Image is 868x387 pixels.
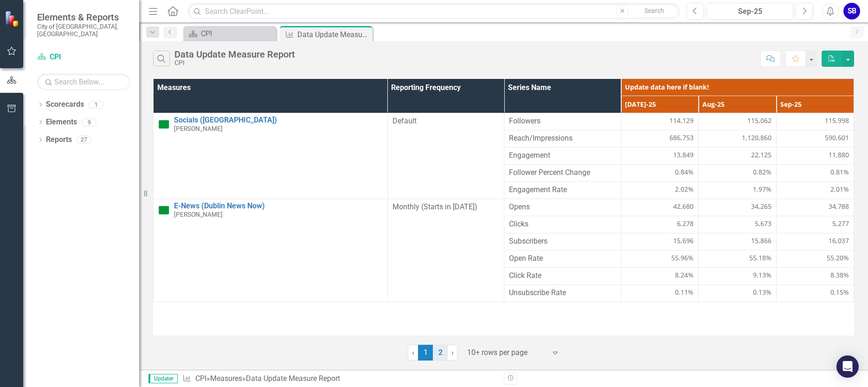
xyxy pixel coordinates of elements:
span: 11,880 [829,150,849,160]
td: Double-Click to Edit [699,233,776,251]
span: 114,129 [669,116,694,125]
span: 115,998 [825,116,849,125]
span: 34,788 [829,202,849,211]
span: 55.20% [827,253,849,263]
span: Clicks [509,219,616,230]
small: [PERSON_NAME] [174,125,223,132]
img: On Target [158,119,169,130]
span: 34,265 [751,202,772,211]
span: Subscribers [509,236,616,247]
div: CPI [174,59,295,66]
div: 1 [89,101,103,109]
span: 0.15% [830,288,849,297]
div: Monthly (Starts in [DATE]) [392,202,500,213]
span: 1,120,860 [742,133,772,142]
div: Open Intercom Messenger [836,355,859,378]
span: Unsubscribe Rate [509,288,616,298]
span: 0.84% [675,168,694,177]
td: Double-Click to Edit [621,285,698,302]
span: 0.82% [753,168,772,177]
td: Double-Click to Edit [621,268,698,285]
span: Engagement [509,150,616,161]
span: 0.11% [675,288,694,297]
span: 15,696 [673,236,694,245]
td: Double-Click to Edit Right Click for Context Menu [154,113,388,199]
td: Double-Click to Edit [776,233,854,251]
span: Updater [148,374,178,383]
span: Follower Percent Change [509,168,616,178]
span: 5,277 [832,219,849,228]
input: Search ClearPoint... [188,3,680,19]
span: 9.13% [753,271,772,280]
span: 42,680 [673,202,694,211]
span: 15,866 [751,236,772,245]
span: 13,849 [673,150,694,160]
td: Double-Click to Edit [699,251,776,268]
span: Click Rate [509,271,616,281]
span: Followers [509,116,616,127]
span: › [451,348,454,357]
span: 5,673 [755,219,772,228]
button: SB [843,3,860,19]
a: CPI [37,52,130,63]
td: Double-Click to Edit [699,216,776,233]
span: 55.18% [749,253,772,263]
a: Socials ([GEOGRAPHIC_DATA]) [174,116,383,124]
td: Double-Click to Edit Right Click for Context Menu [154,199,388,302]
td: Double-Click to Edit [621,113,698,130]
td: Double-Click to Edit [699,285,776,302]
td: Double-Click to Edit [776,113,854,130]
span: ‹ [412,348,414,357]
img: On Target [158,205,169,216]
span: Search [644,7,664,14]
td: Double-Click to Edit [699,199,776,216]
span: 55.96% [671,253,694,263]
span: Reach/Impressions [509,133,616,144]
a: Measures [210,374,242,383]
td: Double-Click to Edit [776,268,854,285]
div: Data Update Measure Report [174,49,295,59]
td: Double-Click to Edit [699,113,776,130]
span: 1 [418,345,433,361]
td: Double-Click to Edit [776,251,854,268]
div: 9 [82,118,96,126]
a: CPI [186,28,274,39]
span: 2.02% [675,185,694,194]
td: Double-Click to Edit [621,216,698,233]
span: Opens [509,202,616,213]
td: Double-Click to Edit [776,148,854,165]
div: 27 [77,136,91,144]
td: Double-Click to Edit [699,148,776,165]
input: Search Below... [37,74,130,90]
td: Double-Click to Edit [776,216,854,233]
span: 8.24% [675,271,694,280]
a: 2 [433,345,448,361]
td: Double-Click to Edit [776,130,854,148]
td: Double-Click to Edit [621,148,698,165]
span: 590,601 [825,133,849,142]
span: 16,037 [829,236,849,245]
small: [PERSON_NAME] [174,211,223,218]
td: Double-Click to Edit [621,233,698,251]
span: 2.01% [830,185,849,194]
a: Elements [46,117,77,128]
span: 1.97% [753,185,772,194]
div: » » [182,374,497,384]
div: Data Update Measure Report [246,374,340,383]
span: 0.13% [753,288,772,297]
a: Reports [46,135,72,145]
span: 6,278 [677,219,694,228]
button: Search [631,5,677,18]
span: Open Rate [509,253,616,264]
div: Sep-25 [710,6,790,17]
div: Data Update Measure Report [297,29,370,40]
button: Sep-25 [707,3,793,19]
span: 115,062 [747,116,772,125]
td: Double-Click to Edit [621,199,698,216]
span: 0.81% [830,168,849,177]
td: Double-Click to Edit [621,130,698,148]
span: 22,125 [751,150,772,160]
span: 686,753 [669,133,694,142]
small: City of [GEOGRAPHIC_DATA], [GEOGRAPHIC_DATA] [37,23,130,38]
